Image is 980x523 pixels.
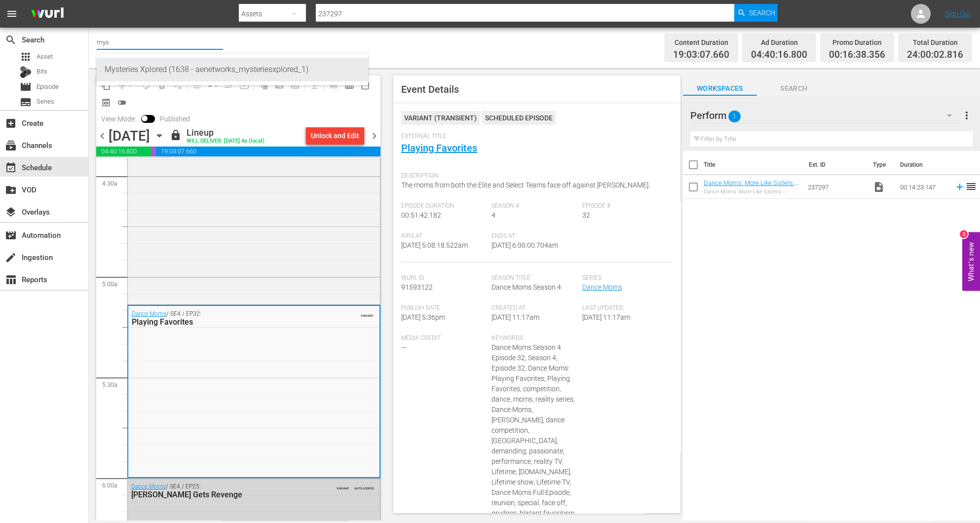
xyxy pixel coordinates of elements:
[401,181,650,189] span: The moms from both the Elite and Select Teams face off against [PERSON_NAME].
[5,206,17,218] span: layers
[151,147,156,156] span: 00:16:38.356
[401,343,407,351] span: ---
[582,304,668,312] span: Last Updated
[20,81,32,93] span: movie
[37,67,47,76] span: Bits
[401,111,480,125] div: VARIANT ( TRANSIENT )
[401,313,445,321] span: [DATE] 5:36pm
[5,274,17,286] span: Reports
[491,202,577,210] span: Season #
[962,232,980,291] button: Open Feedback Widget
[156,147,380,156] span: 19:03:07.660
[170,129,182,141] span: lock
[96,130,109,142] span: chevron_left
[20,51,32,63] span: Asset
[20,96,32,108] span: subtitles
[37,82,59,92] span: Episode
[131,483,166,490] a: Dance Moms
[5,229,17,241] span: Automation
[306,127,364,145] button: Unlock and Edit
[683,82,757,95] span: Workspaces
[582,274,668,282] span: Series
[491,304,577,312] span: Created At
[5,140,17,151] span: Channels
[907,36,963,49] div: Total Duration
[582,211,590,219] span: 32
[954,182,965,192] svg: Add to Schedule
[401,202,487,210] span: Episode Duration
[582,313,630,321] span: [DATE] 11:17am
[582,202,668,210] span: Episode #
[491,211,495,219] span: 4
[896,175,950,199] td: 00:14:23.147
[109,128,150,144] div: [DATE]
[401,283,433,291] span: 91593122
[131,490,328,499] div: [PERSON_NAME] Gets Revenge
[5,184,17,196] span: VOD
[141,115,148,122] span: Toggle to switch from Published to Draft view.
[187,138,264,145] div: WILL DELIVER: [DATE] 4a (local)
[20,66,32,78] div: Bits
[401,232,487,240] span: Airs At
[961,110,973,121] span: more_vert
[945,10,971,18] a: Sign Out
[867,151,894,179] th: Type
[751,49,807,61] span: 04:40:16.800
[965,181,977,192] span: reorder
[5,117,17,129] span: add_box
[401,274,487,282] span: Wurl Id
[704,188,800,195] div: Dance Moms: More Like Sisters: Favorite BFF Moments from the ALDC (Flashback Compilation)
[311,127,359,145] div: Unlock and Edit
[491,313,539,321] span: [DATE] 11:17am
[131,483,328,499] div: / SE4 / EP25:
[155,115,195,123] span: Published
[101,98,111,108] span: preview_outlined
[804,175,869,199] td: 237297
[114,95,130,111] span: 24 hours Lineup View is OFF
[960,230,968,238] div: 2
[354,482,374,490] span: AUTO-LOOPED
[187,127,264,138] div: Lineup
[829,36,885,49] div: Promo Duration
[5,162,17,174] span: Schedule
[96,115,141,123] span: View Mode:
[491,335,577,342] span: Keywords
[704,179,798,201] a: Dance Moms: More Like Sisters: Favorite BFF Moments from the ALDC (Flashback Compilation)
[401,172,668,180] span: Description:
[6,8,18,20] span: menu
[105,58,360,81] div: Mysteries Xplored (1638 - aenetworks_mysteriesxplored_1)
[117,98,127,108] span: toggle_off
[401,335,487,342] span: Media Credit
[96,147,151,156] span: 04:40:16.800
[337,482,349,490] span: VARIANT
[132,310,166,317] a: Dance Moms
[37,52,53,62] span: Asset
[401,304,487,312] span: Publish Date
[491,241,558,249] span: [DATE] 6:00:00.704am
[829,49,885,61] span: 00:16:38.356
[734,4,778,22] button: Search
[907,49,963,61] span: 24:00:02.816
[690,102,961,129] div: Perform
[582,283,622,291] a: Dance Moms
[757,82,831,95] span: Search
[873,181,885,193] span: Video
[132,317,327,327] div: Playing Favorites
[401,211,441,219] span: 00:51:42.182
[894,151,953,179] th: Duration
[5,252,17,263] span: Ingestion
[673,49,729,61] span: 19:03:07.660
[361,309,374,317] span: VARIANT
[368,130,380,142] span: chevron_right
[401,83,459,95] span: Event Details
[5,34,17,46] span: Search
[482,111,556,125] div: Scheduled Episode
[704,151,803,179] th: Title
[37,97,54,107] span: Series
[132,310,327,327] div: / SE4 / EP32:
[24,2,71,26] img: ans4CAIJ8jUAAAAAAAAAAAAAAAAAAAAAAAAgQb4GAAAAAAAAAAAAAAAAAAAAAAAAJMjXAAAAAAAAAAAAAAAAAAAAAAAAgAT5G...
[401,133,668,141] span: External Title
[401,142,477,154] a: Playing Favorites
[673,36,729,49] div: Content Duration
[961,104,973,127] button: more_vert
